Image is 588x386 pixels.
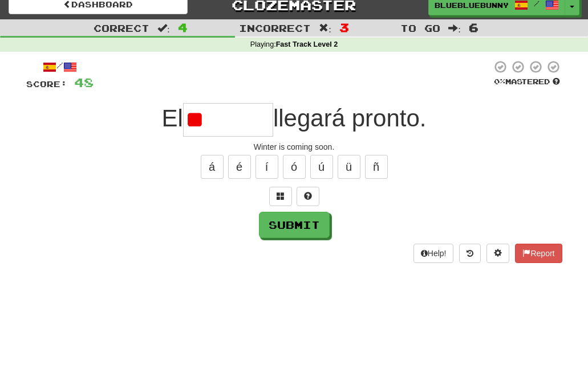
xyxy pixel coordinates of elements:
[448,23,461,33] span: :
[297,187,319,206] button: Single letter hint - you only get 1 per sentence and score half the points! alt+h
[413,244,454,263] button: Help!
[228,155,251,179] button: é
[201,155,224,179] button: á
[256,155,278,179] button: í
[319,23,331,33] span: :
[492,77,562,87] div: Mastered
[162,105,183,132] span: El
[26,60,94,74] div: /
[94,22,149,34] span: Correct
[259,212,330,238] button: Submit
[515,244,562,263] button: Report
[178,20,188,34] span: 4
[365,155,388,179] button: ñ
[239,22,311,34] span: Incorrect
[338,155,360,179] button: ü
[494,77,505,86] span: 0 %
[459,244,481,263] button: Round history (alt+y)
[283,155,306,179] button: ó
[276,40,338,48] strong: Fast Track Level 2
[273,105,427,132] span: llegará pronto.
[26,141,562,153] div: Winter is coming soon.
[26,79,67,89] span: Score:
[469,20,478,34] span: 6
[400,22,440,34] span: To go
[74,75,94,89] span: 48
[269,187,292,206] button: Switch sentence to multiple choice alt+p
[310,155,333,179] button: ú
[157,23,170,33] span: :
[339,20,349,34] span: 3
